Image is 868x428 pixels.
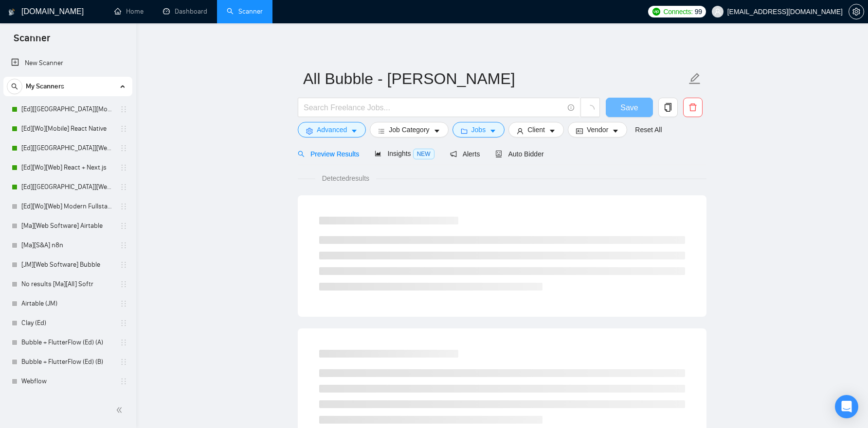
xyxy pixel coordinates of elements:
[606,98,653,117] button: Save
[11,53,125,73] a: New Scanner
[495,151,502,157] span: robot
[120,241,127,249] span: holder
[304,102,563,114] input: Search Freelance Jobs...
[6,31,58,51] span: Scanner
[434,127,440,135] span: caret-down
[21,216,114,236] a: [Ma][Web Software] Airtable
[7,79,22,94] button: search
[586,105,595,114] span: loading
[370,122,448,137] button: barsJob Categorycaret-down
[549,127,556,135] span: caret-down
[849,8,864,16] span: setting
[413,149,434,159] span: NEW
[21,119,114,138] a: [Ed][Wo][Mobile] React Native
[849,4,864,19] button: setting
[120,319,127,327] span: holder
[688,72,701,85] span: edit
[21,294,114,313] a: Airtable (JM)
[683,98,703,117] button: delete
[306,127,313,135] span: setting
[120,203,127,210] span: holder
[120,358,127,366] span: holder
[21,236,114,255] a: [Ma][S&A] n8n
[450,151,457,157] span: notification
[375,150,434,157] span: Insights
[587,124,608,135] span: Vendor
[658,98,678,117] button: copy
[3,53,132,73] li: New Scanner
[461,127,468,135] span: folder
[163,7,207,16] a: dashboardDashboard
[120,222,127,230] span: holder
[835,395,858,418] div: Open Intercom Messenger
[576,127,583,135] span: idcard
[317,124,347,135] span: Advanced
[471,124,486,135] span: Jobs
[568,122,627,137] button: idcardVendorcaret-down
[378,127,385,135] span: bars
[452,122,505,137] button: folderJobscaret-down
[120,183,127,191] span: holder
[21,197,114,216] a: [Ed][Wo][Web] Modern Fullstack
[695,6,702,17] span: 99
[120,261,127,269] span: holder
[7,83,22,90] span: search
[298,150,359,158] span: Preview Results
[120,280,127,288] span: holder
[663,6,692,17] span: Connects:
[303,67,687,91] input: Scanner name...
[8,4,15,20] img: logo
[489,127,496,135] span: caret-down
[849,8,864,16] a: setting
[389,124,429,135] span: Job Category
[21,372,114,391] a: Webflow
[21,255,114,274] a: [JM][Web Software] Bubble
[21,177,114,197] a: [Ed][[GEOGRAPHIC_DATA]][Web] Modern Fullstack
[620,102,638,114] span: Save
[21,138,114,158] a: [Ed][[GEOGRAPHIC_DATA]][Web] React + Next.js
[120,377,127,385] span: holder
[635,124,662,135] a: Reset All
[21,158,114,177] a: [Ed][Wo][Web] React + Next.js
[298,151,305,157] span: search
[351,127,358,135] span: caret-down
[568,104,574,111] span: info-circle
[315,173,376,184] span: Detected results
[26,77,64,96] span: My Scanners
[450,150,480,158] span: Alerts
[659,103,677,112] span: copy
[120,164,127,171] span: holder
[21,391,114,411] a: N8n (Ed)
[120,105,127,113] span: holder
[684,103,702,112] span: delete
[527,124,545,135] span: Client
[21,313,114,333] a: Clay (Ed)
[21,333,114,352] a: Bubble + FlutterFlow (Ed) (A)
[227,7,263,16] a: searchScanner
[120,339,127,346] span: holder
[517,127,524,135] span: user
[120,125,127,133] span: holder
[612,127,619,135] span: caret-down
[114,7,144,16] a: homeHome
[714,8,721,15] span: user
[120,144,127,152] span: holder
[21,352,114,372] a: Bubble + FlutterFlow (Ed) (B)
[21,274,114,294] a: No results [Ma][All] Softr
[120,300,127,308] span: holder
[21,100,114,119] a: [Ed][[GEOGRAPHIC_DATA]][Mobile] React Native
[116,405,126,415] span: double-left
[298,122,366,137] button: settingAdvancedcaret-down
[495,150,543,158] span: Auto Bidder
[375,150,381,157] span: area-chart
[652,8,660,16] img: upwork-logo.png
[508,122,564,137] button: userClientcaret-down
